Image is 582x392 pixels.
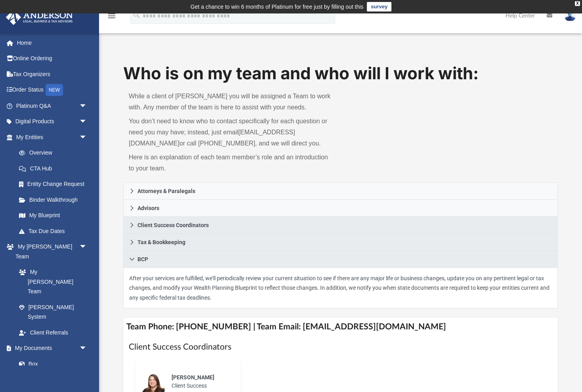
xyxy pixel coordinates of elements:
[6,66,99,82] a: Tax Organizers
[129,116,335,149] p: You don’t need to know who to contact specifically for each question or need you may have; instea...
[107,11,116,21] i: menu
[367,2,391,11] a: survey
[564,10,576,21] img: User Pic
[11,299,95,325] a: [PERSON_NAME] System
[79,129,95,145] span: arrow_drop_down
[123,217,558,234] a: Client Success Coordinators
[6,35,99,51] a: Home
[137,205,159,211] span: Advisors
[129,152,335,174] p: Here is an explanation of each team member’s role and an introduction to your team.
[137,188,195,194] span: Attorneys & Paralegals
[6,98,99,114] a: Platinum Q&Aarrow_drop_down
[137,222,209,228] span: Client Success Coordinators
[4,10,75,25] img: Anderson Advisors Platinum Portal
[79,114,95,130] span: arrow_drop_down
[129,341,552,353] h1: Client Success Coordinators
[129,129,295,147] a: [EMAIL_ADDRESS][DOMAIN_NAME]
[79,239,95,255] span: arrow_drop_down
[575,1,580,6] div: close
[123,200,558,217] a: Advisors
[11,176,99,192] a: Entity Change Request
[6,340,95,356] a: My Documentsarrow_drop_down
[11,208,95,224] a: My Blueprint
[123,268,558,309] div: BCP
[172,374,214,381] span: [PERSON_NAME]
[11,223,99,239] a: Tax Due Dates
[11,325,95,340] a: Client Referrals
[107,15,116,21] a: menu
[123,62,558,85] h1: Who is on my team and who will I work with:
[6,51,99,67] a: Online Ordering
[6,114,99,130] a: Digital Productsarrow_drop_down
[6,82,99,98] a: Order StatusNEW
[132,11,141,19] i: search
[123,182,558,200] a: Attorneys & Paralegals
[46,84,63,96] div: NEW
[11,192,99,208] a: Binder Walkthrough
[123,318,558,336] h4: Team Phone: [PHONE_NUMBER] | Team Email: [EMAIL_ADDRESS][DOMAIN_NAME]
[79,98,95,114] span: arrow_drop_down
[6,129,99,145] a: My Entitiesarrow_drop_down
[79,340,95,357] span: arrow_drop_down
[129,91,335,113] p: While a client of [PERSON_NAME] you will be assigned a Team to work with. Any member of the team ...
[11,161,99,176] a: CTA Hub
[123,251,558,268] a: BCP
[191,2,364,11] div: Get a chance to win 6 months of Platinum for free just by filling out this
[129,273,552,303] p: After your services are fulfilled, we’ll periodically review your current situation to see if the...
[6,239,95,264] a: My [PERSON_NAME] Teamarrow_drop_down
[11,145,99,161] a: Overview
[11,264,91,300] a: My [PERSON_NAME] Team
[137,256,148,262] span: BCP
[123,234,558,251] a: Tax & Bookkeeping
[11,356,91,372] a: Box
[137,239,185,245] span: Tax & Bookkeeping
